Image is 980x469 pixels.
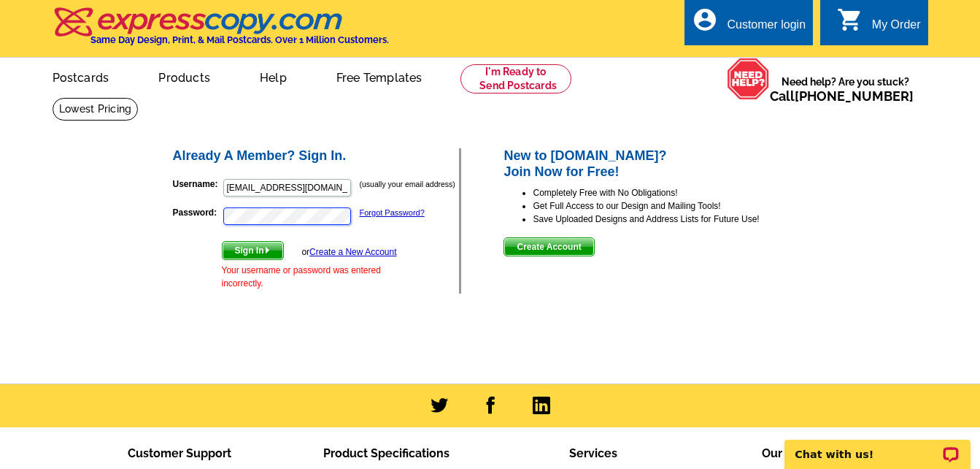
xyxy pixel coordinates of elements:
span: Sign In [223,242,283,259]
span: Our Company [762,446,839,460]
button: Create Account [503,237,594,256]
label: Username: [173,178,222,191]
span: Create Account [504,238,593,256]
a: Free Templates [313,59,446,94]
li: Save Uploaded Designs and Address Lists for Future Use! [533,213,809,226]
iframe: LiveChat chat widget [775,423,980,469]
span: Customer Support [128,446,231,460]
a: account_circle Customer login [692,16,806,34]
div: My Order [872,18,921,39]
a: shopping_cart My Order [837,16,921,34]
div: or [301,245,396,259]
a: Postcards [29,59,133,94]
img: button-next-arrow-white.png [264,247,271,253]
li: Get Full Access to our Design and Mailing Tools! [533,199,809,213]
span: Services [569,446,617,460]
h4: Same Day Design, Print, & Mail Postcards. Over 1 Million Customers. [90,34,389,45]
span: Product Specifications [323,446,450,460]
h2: New to [DOMAIN_NAME]? Join Now for Free! [503,148,809,180]
small: (usually your email address) [360,180,455,188]
i: shopping_cart [837,7,863,33]
h2: Already A Member? Sign In. [173,148,460,164]
span: Need help? Are you stuck? [770,75,921,104]
img: help [727,58,770,100]
li: Completely Free with No Obligations! [533,186,809,199]
span: Call [770,88,914,104]
button: Sign In [222,241,284,260]
div: Your username or password was entered incorrectly. [222,264,397,290]
a: Products [135,59,234,94]
a: Create a New Account [309,247,396,257]
i: account_circle [692,7,718,33]
a: Forgot Password? [360,208,425,217]
label: Password: [173,206,222,219]
div: Customer login [727,18,806,39]
a: [PHONE_NUMBER] [795,88,914,104]
a: Same Day Design, Print, & Mail Postcards. Over 1 Million Customers. [53,18,389,45]
a: Help [236,59,310,94]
